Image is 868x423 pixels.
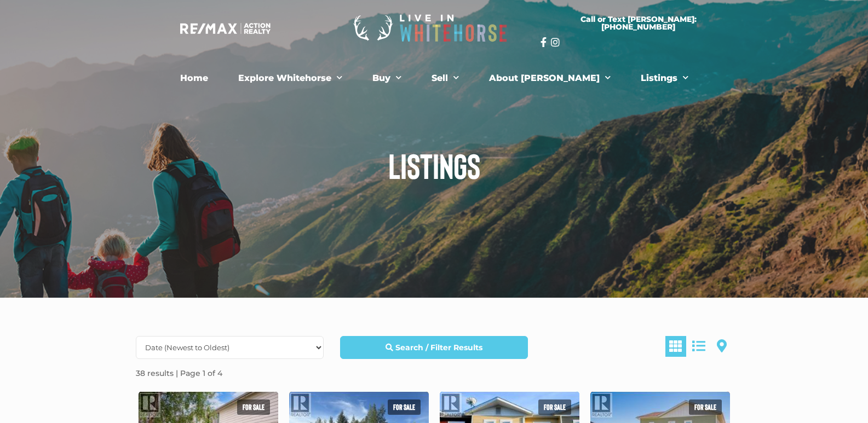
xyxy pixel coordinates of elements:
a: About [PERSON_NAME] [481,67,619,89]
a: Call or Text [PERSON_NAME]: [PHONE_NUMBER] [541,9,737,37]
span: Call or Text [PERSON_NAME]: [PHONE_NUMBER] [554,15,723,31]
a: Buy [364,67,410,89]
a: Sell [423,67,467,89]
span: For sale [237,399,270,415]
a: Home [172,67,216,89]
strong: Search / Filter Results [395,343,482,352]
a: Explore Whitehorse [230,67,350,89]
span: For sale [538,399,571,415]
h1: Listings [128,148,741,183]
nav: Menu [133,67,735,89]
strong: 38 results | Page 1 of 4 [136,368,222,378]
span: For sale [689,399,722,415]
span: For sale [388,399,421,415]
a: Listings [633,67,697,89]
a: Search / Filter Results [340,336,528,359]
